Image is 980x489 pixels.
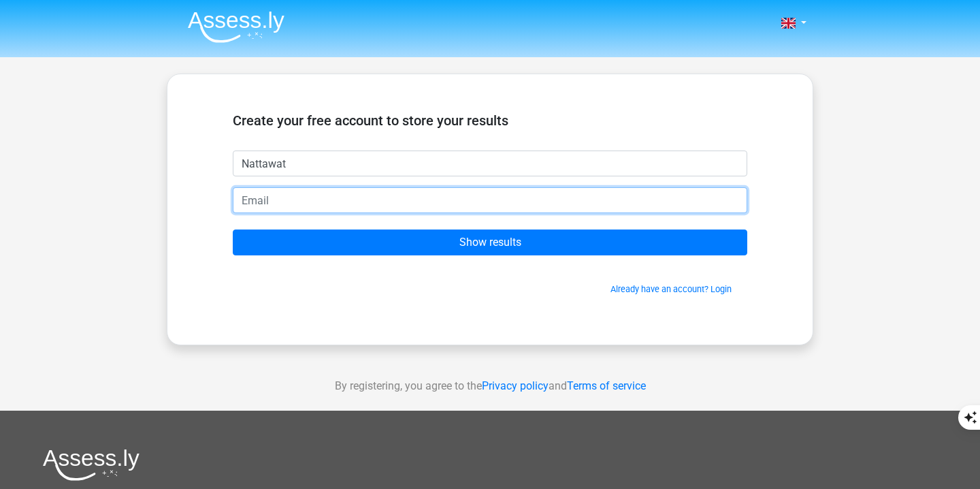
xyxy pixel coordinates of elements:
a: Privacy policy [482,379,549,392]
a: Terms of service [567,379,646,392]
img: Assessly logo [43,449,140,481]
img: Assessly [188,11,284,43]
h5: Create your free account to store your results [233,112,747,129]
input: First name [233,151,747,176]
input: Email [233,187,747,213]
input: Show results [233,230,747,255]
a: Already have an account? Login [610,284,732,294]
